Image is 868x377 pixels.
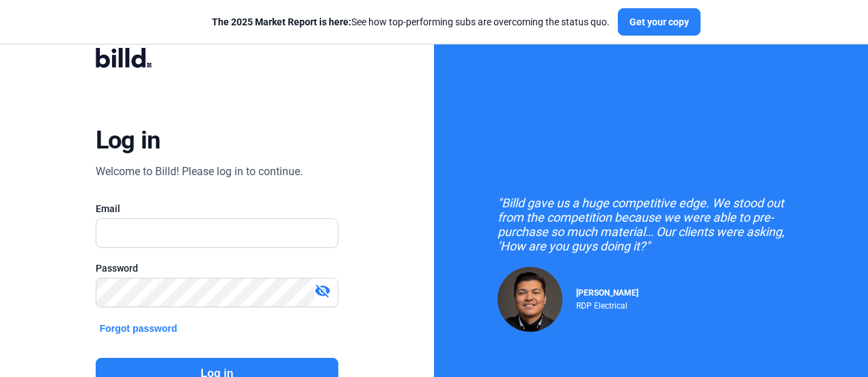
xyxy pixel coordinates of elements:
div: RDP Electrical [576,298,638,311]
div: Welcome to Billd! Please log in to continue. [96,164,303,180]
div: Password [96,261,339,275]
span: [PERSON_NAME] [576,288,638,298]
img: Raul Pacheco [498,267,562,332]
div: See how top-performing subs are overcoming the status quo. [212,15,610,29]
mat-icon: visibility_off [314,283,331,299]
button: Get your copy [618,8,701,36]
div: Email [96,202,339,216]
div: Log in [96,125,161,155]
button: Forgot password [96,321,182,336]
span: The 2025 Market Report is here: [212,16,351,27]
div: "Billd gave us a huge competitive edge. We stood out from the competition because we were able to... [498,196,805,253]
